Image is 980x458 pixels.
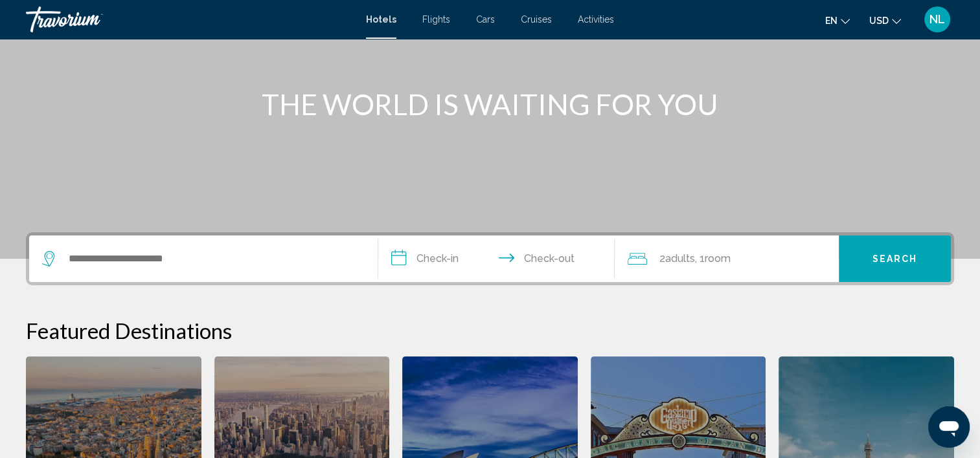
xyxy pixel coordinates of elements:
span: Search [872,254,918,265]
span: Room [704,252,730,265]
span: en [825,16,838,26]
div: Search widget [29,235,951,282]
a: Cars [476,14,495,25]
a: Travorium [26,6,353,32]
button: User Menu [920,6,954,33]
button: Change currency [869,11,901,30]
a: Cruises [521,14,552,25]
h1: THE WORLD IS WAITING FOR YOU [247,87,733,121]
a: Hotels [366,14,396,25]
span: Adults [665,252,694,265]
span: USD [869,16,889,26]
span: NL [929,13,945,26]
button: Travelers: 2 adults, 0 children [615,235,839,282]
button: Search [839,235,951,282]
iframe: Button to launch messaging window [928,406,970,448]
button: Change language [825,11,850,30]
a: Flights [422,14,450,25]
a: Activities [578,14,614,25]
button: Check in and out dates [378,235,615,282]
h2: Featured Destinations [26,318,954,343]
span: , 1 [694,250,730,268]
span: 2 [659,250,694,268]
